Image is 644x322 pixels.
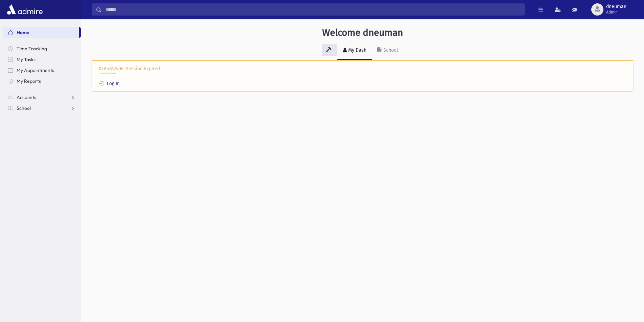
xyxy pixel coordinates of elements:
div: 0xA57A240E: Session Expired [92,60,633,92]
span: My Tasks [17,56,35,63]
div: My Dash [347,47,366,53]
a: Accounts [3,92,81,103]
img: AdmirePro [5,3,44,16]
input: Search [102,3,524,16]
span: Accounts [17,94,36,100]
span: Admin [606,9,626,15]
a: My Dash [337,41,372,60]
a: My Appointments [3,65,81,76]
span: Home [17,29,29,35]
p: /WGT/WgtDisplayIndex [99,72,626,75]
span: School [17,105,31,111]
a: My Reports [3,76,81,86]
span: dneuman [606,4,626,9]
span: My Reports [17,78,41,84]
a: My Tasks [3,54,81,65]
span: Time Tracking [17,46,47,52]
a: School [372,41,403,60]
a: School [3,103,81,114]
a: Time Tracking [3,43,81,54]
div: School [382,47,398,53]
a: Log In [99,81,120,86]
span: My Appointments [17,67,54,73]
a: Home [3,27,79,38]
h3: Welcome dneuman [322,27,403,39]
